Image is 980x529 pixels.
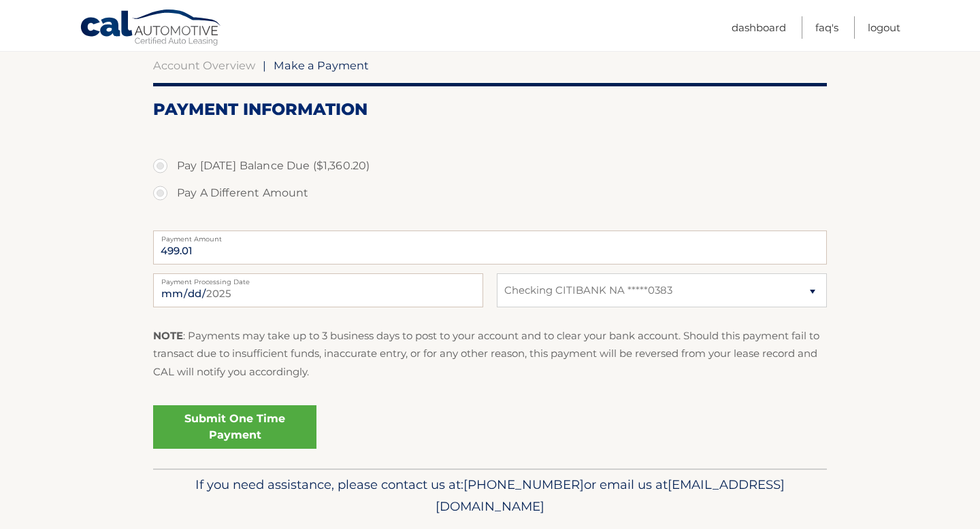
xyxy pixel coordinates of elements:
[463,477,584,492] span: [PHONE_NUMBER]
[868,16,900,39] a: Logout
[153,99,827,120] h2: Payment Information
[153,58,255,72] a: Account Overview
[162,474,818,517] p: If you need assistance, please contact us at: or email us at
[732,16,786,39] a: Dashboard
[153,273,483,307] input: Payment Date
[274,58,369,72] span: Make a Payment
[153,231,827,241] label: Payment Amount
[815,16,838,39] a: FAQ's
[153,329,183,342] strong: NOTE
[436,477,785,514] span: [EMAIL_ADDRESS][DOMAIN_NAME]
[153,152,827,180] label: Pay [DATE] Balance Due ($1,360.20)
[263,58,266,72] span: |
[153,405,316,449] a: Submit One Time Payment
[153,273,483,284] label: Payment Processing Date
[80,9,223,48] a: Cal Automotive
[153,327,827,381] p: : Payments may take up to 3 business days to post to your account and to clear your bank account....
[153,231,827,264] input: Payment Amount
[153,180,827,207] label: Pay A Different Amount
